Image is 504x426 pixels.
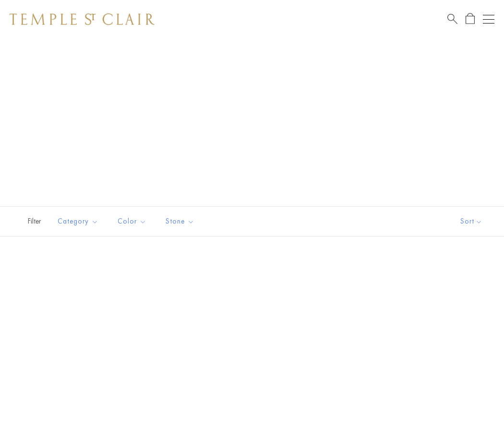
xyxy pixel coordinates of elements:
[50,211,106,232] button: Category
[113,215,154,227] span: Color
[158,211,202,232] button: Stone
[466,13,475,25] a: Open Shopping Bag
[447,13,457,25] a: Search
[10,13,155,25] img: Temple St. Clair
[161,215,202,227] span: Stone
[53,215,106,227] span: Category
[483,13,494,25] button: Open navigation
[439,207,504,236] button: Show sort by
[110,211,154,232] button: Color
